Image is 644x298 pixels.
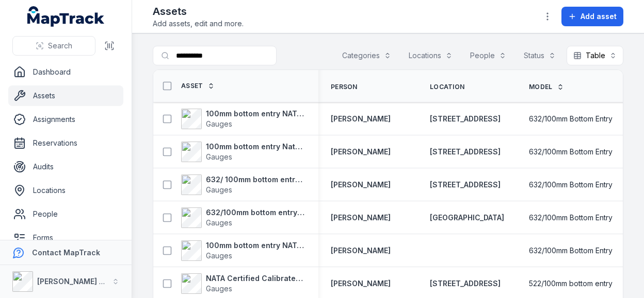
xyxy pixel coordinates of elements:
a: 100mm bottom entry NATA certified gauge (0-2500kpa)Gauges [181,109,306,129]
a: [PERSON_NAME] [331,246,391,256]
span: 632/100mm Bottom Entry [529,213,613,223]
button: People [463,46,513,65]
button: Search [12,36,95,56]
a: 632/ 100mm bottom entry NATA cert gaugeGauges [181,174,306,195]
a: [STREET_ADDRESS] [430,180,501,190]
strong: 100mm bottom entry NATA certified gauge (0-2500kpa) [206,109,306,119]
a: MapTrack [27,6,105,27]
strong: 632/ 100mm bottom entry NATA cert gauge [206,174,306,185]
span: [STREET_ADDRESS] [430,114,501,123]
a: People [8,204,123,224]
a: Reservations [8,133,123,153]
strong: 100mm bottom entry Nata carried gauge (0-2500kpa) [206,142,306,152]
a: Assets [8,85,123,106]
button: Status [517,46,562,65]
span: Gauges [206,251,232,260]
a: [STREET_ADDRESS] [430,147,501,157]
a: 100mm bottom entry NATA cert gaugeGauges [181,240,306,261]
button: Locations [402,46,459,65]
a: [PERSON_NAME] [331,180,391,190]
a: [STREET_ADDRESS] [430,278,501,289]
a: Forms [8,227,123,248]
span: Search [48,41,72,51]
span: Add assets, edit and more. [153,19,244,29]
a: Dashboard [8,62,123,82]
h2: Assets [153,4,244,19]
span: Location [430,83,464,91]
span: Add asset [581,11,617,22]
a: [PERSON_NAME] [331,147,391,157]
span: Gauges [206,218,232,227]
a: Asset [181,82,215,90]
button: Categories [335,46,398,65]
span: [GEOGRAPHIC_DATA] [430,213,504,222]
span: 522/100mm bottom entry [529,278,613,289]
a: [STREET_ADDRESS] [430,114,501,124]
strong: Contact MapTrack [32,248,100,257]
a: [GEOGRAPHIC_DATA] [430,213,504,223]
span: 632/100mm Bottom Entry [529,180,613,190]
span: 632/100mm Bottom Entry [529,147,613,157]
strong: NATA Certified Calibrated Gauge 100mm [206,273,306,284]
a: 100mm bottom entry Nata carried gauge (0-2500kpa)Gauges [181,142,306,162]
span: Gauges [206,185,232,194]
button: Table [567,46,623,65]
span: [STREET_ADDRESS] [430,147,501,156]
button: Add asset [561,7,623,26]
span: Asset [181,82,203,90]
a: Assignments [8,109,123,130]
a: NATA Certified Calibrated Gauge 100mmGauges [181,273,306,294]
a: [PERSON_NAME] [331,213,391,223]
a: [PERSON_NAME] [331,278,391,289]
span: Person [331,83,358,91]
span: Gauges [206,284,232,293]
a: Locations [8,180,123,201]
span: 632/100mm Bottom Entry [529,114,613,124]
span: Model [529,83,553,91]
span: 632/100mm Bottom Entry [529,246,613,256]
a: Audits [8,156,123,177]
span: [STREET_ADDRESS] [430,180,501,189]
span: Gauges [206,119,232,128]
a: Model [529,83,564,91]
span: Gauges [206,152,232,161]
a: 632/100mm bottom entry NATA cert gaugeGauges [181,207,306,228]
strong: 100mm bottom entry NATA cert gauge [206,240,306,251]
span: [STREET_ADDRESS] [430,279,501,288]
strong: 632/100mm bottom entry NATA cert gauge [206,207,306,218]
strong: [PERSON_NAME] Air [37,277,109,286]
a: [PERSON_NAME] [331,114,391,124]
